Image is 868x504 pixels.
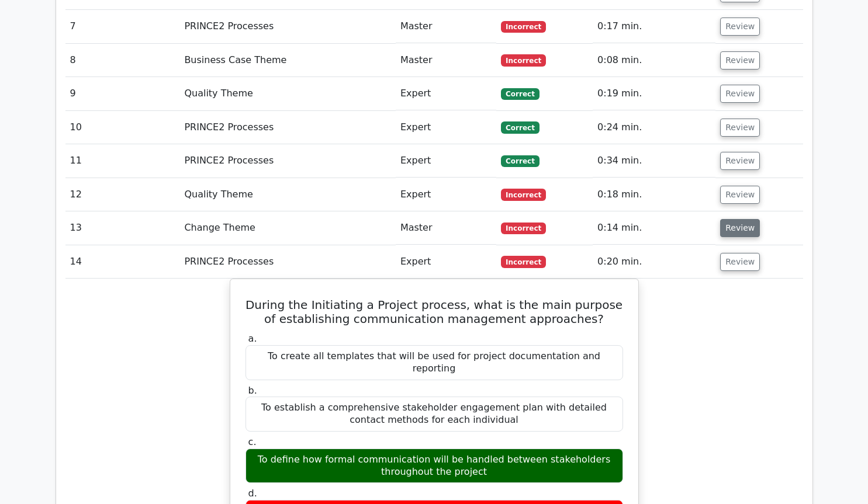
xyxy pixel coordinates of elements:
[65,111,180,144] td: 10
[396,77,496,110] td: Expert
[593,10,715,43] td: 0:17 min.
[593,211,715,245] td: 0:14 min.
[593,44,715,77] td: 0:08 min.
[396,111,496,144] td: Expert
[245,397,623,432] div: To establish a comprehensive stakeholder engagement plan with detailed contact methods for each i...
[593,144,715,178] td: 0:34 min.
[501,54,546,66] span: Incorrect
[593,245,715,279] td: 0:20 min.
[396,44,496,77] td: Master
[720,186,760,204] button: Review
[720,51,760,69] button: Review
[501,121,539,133] span: Correct
[593,178,715,211] td: 0:18 min.
[720,119,760,137] button: Review
[396,10,496,43] td: Master
[593,111,715,144] td: 0:24 min.
[501,223,546,234] span: Incorrect
[501,155,539,167] span: Correct
[65,211,180,245] td: 13
[244,298,624,326] h5: During the Initiating a Project process, what is the main purpose of establishing communication m...
[179,44,396,77] td: Business Case Theme
[248,385,257,396] span: b.
[65,144,180,178] td: 11
[65,245,180,279] td: 14
[65,44,180,77] td: 8
[65,178,180,211] td: 12
[396,211,496,245] td: Master
[179,111,396,144] td: PRINCE2 Processes
[248,333,257,344] span: a.
[720,18,760,36] button: Review
[248,488,257,499] span: d.
[179,144,396,178] td: PRINCE2 Processes
[179,211,396,245] td: Change Theme
[593,77,715,110] td: 0:19 min.
[501,88,539,100] span: Correct
[501,189,546,200] span: Incorrect
[179,77,396,110] td: Quality Theme
[65,10,180,43] td: 7
[245,449,623,484] div: To define how formal communication will be handled between stakeholders throughout the project
[245,345,623,380] div: To create all templates that will be used for project documentation and reporting
[720,219,760,237] button: Review
[501,256,546,267] span: Incorrect
[65,77,180,110] td: 9
[179,245,396,279] td: PRINCE2 Processes
[720,85,760,103] button: Review
[248,436,257,447] span: c.
[396,245,496,279] td: Expert
[396,144,496,178] td: Expert
[396,178,496,211] td: Expert
[179,10,396,43] td: PRINCE2 Processes
[720,152,760,170] button: Review
[501,21,546,33] span: Incorrect
[720,253,760,271] button: Review
[179,178,396,211] td: Quality Theme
